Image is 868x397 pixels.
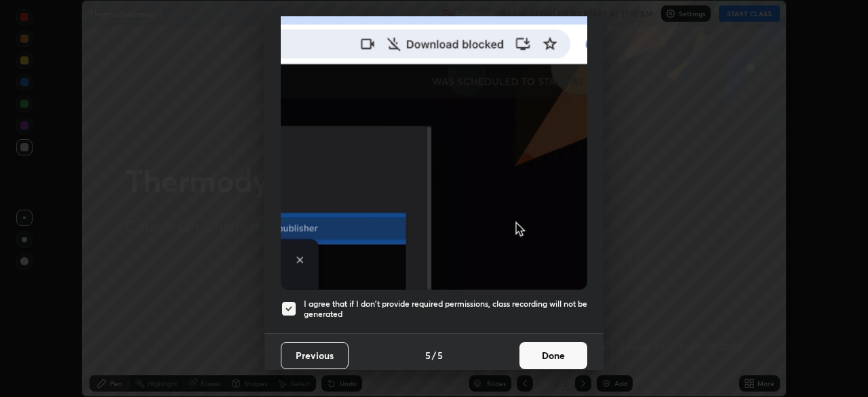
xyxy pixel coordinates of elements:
[304,299,587,320] h5: I agree that if I don't provide required permissions, class recording will not be generated
[432,348,436,362] h4: /
[437,348,443,362] h4: 5
[425,348,431,362] h4: 5
[281,342,349,369] button: Previous
[519,342,587,369] button: Done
